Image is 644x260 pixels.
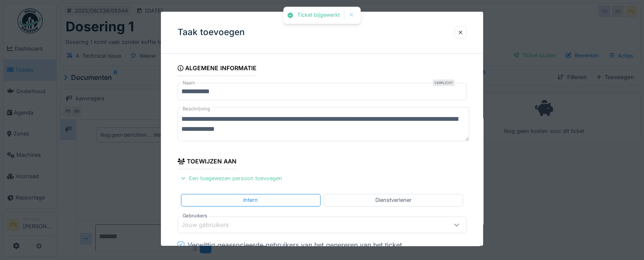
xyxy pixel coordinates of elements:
[178,173,285,184] div: Een toegewezen persoon toevoegen
[181,79,197,87] label: Naam
[188,240,402,250] div: Verwittig geassocieerde gebruikers van het genereren van het ticket
[433,79,455,86] div: Verplicht
[243,196,258,204] div: Intern
[178,62,257,76] div: Algemene informatie
[181,212,209,219] label: Gebruikers
[178,155,237,169] div: Toewijzen aan
[181,104,212,114] label: Beschrijving
[297,12,340,19] div: Ticket bijgewerkt
[178,27,245,38] h3: Taak toevoegen
[181,220,241,229] div: Jouw gebruikers
[375,196,412,204] div: Dienstverlener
